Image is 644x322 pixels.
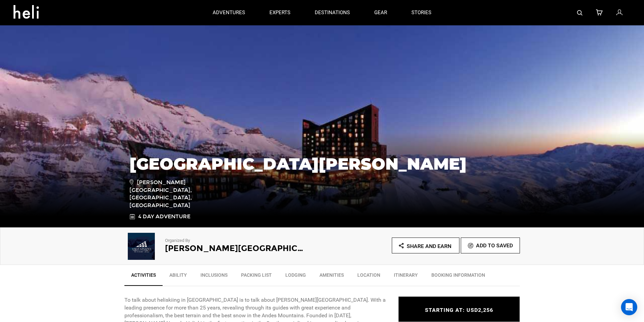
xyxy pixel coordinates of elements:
h1: [GEOGRAPHIC_DATA][PERSON_NAME] [129,155,515,173]
a: Lodging [279,268,313,285]
a: BOOKING INFORMATION [425,268,492,285]
img: 9c1864d4b621a9b97a927ae13930b216.png [124,233,158,260]
img: search-bar-icon.svg [577,10,582,16]
span: STARTING AT: USD2,256 [425,307,493,313]
a: Itinerary [387,268,425,285]
h2: [PERSON_NAME][GEOGRAPHIC_DATA] [GEOGRAPHIC_DATA] [165,244,304,253]
a: Inclusions [194,268,234,285]
p: destinations [315,9,350,16]
a: Amenities [313,268,351,285]
a: Activities [124,268,163,286]
a: Location [351,268,387,285]
p: Organized By [165,238,304,244]
span: [PERSON_NAME][GEOGRAPHIC_DATA], [GEOGRAPHIC_DATA], [GEOGRAPHIC_DATA] [129,178,226,209]
a: Ability [163,268,194,285]
span: Add To Saved [476,242,513,249]
a: Packing List [234,268,279,285]
span: Share and Earn [407,243,451,249]
div: Open Intercom Messenger [621,299,637,315]
span: 4 Day Adventure [138,213,190,221]
p: experts [269,9,290,16]
p: adventures [213,9,245,16]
